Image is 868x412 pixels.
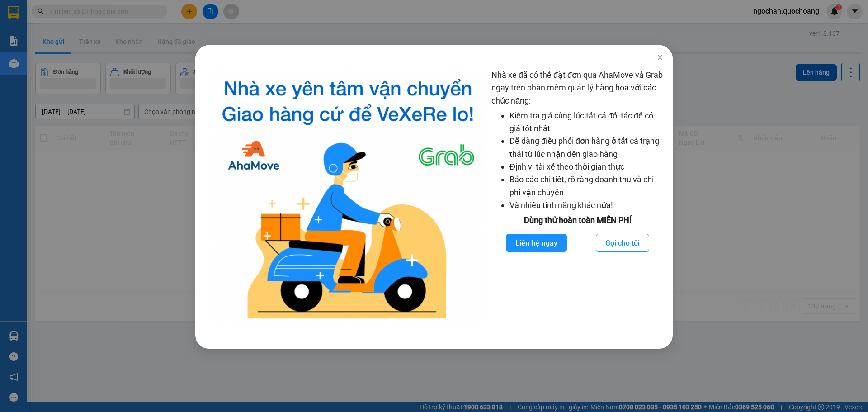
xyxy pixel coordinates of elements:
span: Liên hệ ngay [515,237,557,249]
button: Liên hệ ngay [506,234,567,252]
li: Kiểm tra giá cùng lúc tất cả đối tác để có giá tốt nhất [509,109,664,135]
button: Gọi cho tôi [596,234,649,252]
div: Dùng thử hoàn toàn MIỄN PHÍ [491,214,664,227]
button: Close [647,45,673,71]
li: Định vị tài xế theo thời gian thực [509,161,664,173]
div: Nhà xe đã có thể đặt đơn qua AhaMove và Grab ngay trên phần mềm quản lý hàng hoá với các chức năng: [491,69,664,326]
li: Báo cáo chi tiết, rõ ràng doanh thu và chi phí vận chuyển [509,173,664,199]
span: Gọi cho tôi [605,237,640,249]
img: logo [212,69,484,326]
li: Dễ dàng điều phối đơn hàng ở tất cả trạng thái từ lúc nhận đến giao hàng [509,135,664,161]
span: close [656,54,664,61]
li: Và nhiều tính năng khác nữa! [509,199,664,212]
